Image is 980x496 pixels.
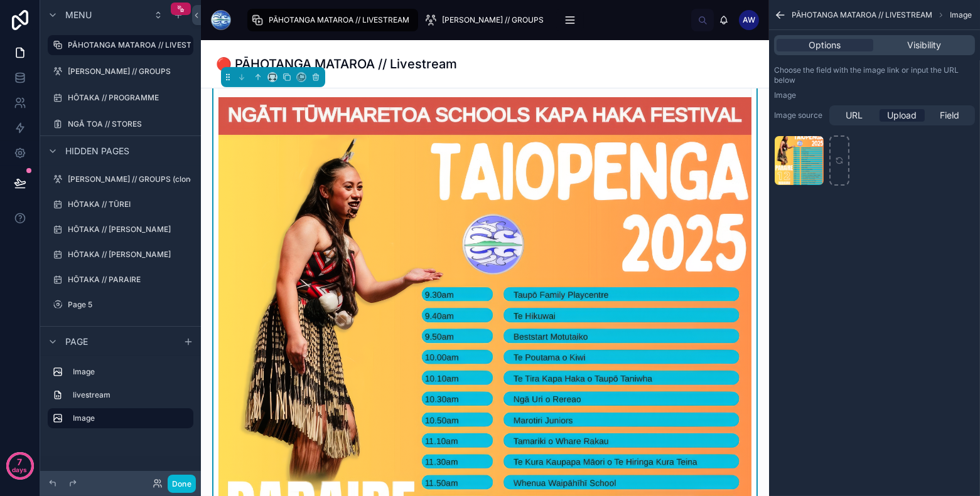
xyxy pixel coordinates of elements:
label: Image [73,413,183,423]
span: URL [846,109,863,122]
a: HŌTAKA // [PERSON_NAME] [48,245,193,265]
label: NGĀ TOA // STORES [68,119,191,129]
span: Options [809,39,841,51]
h1: 🔴 PĀHOTANGA MATAROA // Livestream [216,55,457,73]
label: HŌTAKA // [PERSON_NAME] [68,250,191,260]
label: Image [774,90,796,100]
span: Upload [888,109,917,122]
span: Image [950,10,972,20]
label: livestream [73,390,188,400]
label: PĀHOTANGA MATAROA // LIVESTREAM [68,40,213,50]
div: scrollable content [241,6,691,34]
span: [PERSON_NAME] // GROUPS [442,15,544,25]
a: [PERSON_NAME] // GROUPS (clone) [48,169,193,189]
span: PĀHOTANGA MATAROA // LIVESTREAM [269,15,409,25]
label: Image source [774,110,824,120]
span: Hidden pages [65,145,129,157]
span: Menu [65,9,92,21]
label: [PERSON_NAME] // GROUPS [68,66,191,77]
a: PĀHOTANGA MATAROA // LIVESTREAM [48,35,193,55]
span: AW [743,15,755,25]
label: [PERSON_NAME] // GROUPS (clone) [68,174,197,184]
div: scrollable content [40,356,201,441]
button: Done [168,475,196,493]
a: HŌTAKA // PROGRAMME [48,88,193,108]
label: HŌTAKA // TŪREI [68,199,191,209]
span: Field [940,109,960,122]
p: days [13,461,28,478]
a: Page 5 [48,295,193,315]
label: HŌTAKA // PARAIRE [68,275,191,285]
label: HŌTAKA // PROGRAMME [68,93,191,103]
span: Page [65,335,88,348]
label: Image [73,367,188,377]
span: Visibility [907,39,941,51]
label: Choose the field with the image link or input the URL below [774,65,975,85]
a: HŌTAKA // [PERSON_NAME] [48,219,193,240]
a: [PERSON_NAME] // GROUPS [421,9,552,31]
label: Page 5 [68,300,191,310]
a: HŌTAKA // TŪREI [48,194,193,214]
p: 7 [18,456,23,468]
a: NGĀ TOA // STORES [48,114,193,134]
label: HŌTAKA // [PERSON_NAME] [68,224,191,235]
a: PĀHOTANGA MATAROA // LIVESTREAM [247,9,418,31]
img: App logo [211,10,231,30]
span: PĀHOTANGA MATAROA // LIVESTREAM [792,10,932,20]
a: HŌTAKA // PARAIRE [48,270,193,290]
a: [PERSON_NAME] // GROUPS [48,61,193,82]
